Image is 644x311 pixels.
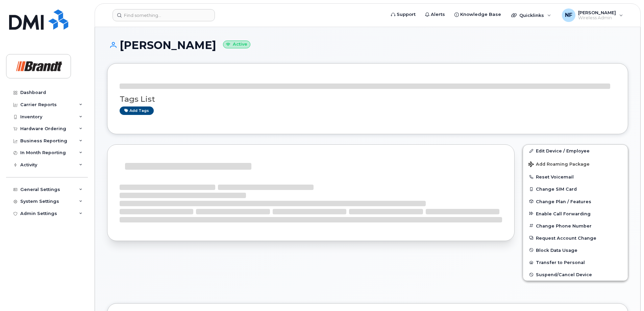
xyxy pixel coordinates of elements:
[523,157,628,171] button: Add Roaming Package
[528,162,590,168] span: Add Roaming Package
[120,95,616,103] h3: Tags List
[223,41,250,48] small: Active
[523,220,628,232] button: Change Phone Number
[523,195,628,208] button: Change Plan / Features
[536,199,591,204] span: Change Plan / Features
[523,256,628,268] button: Transfer to Personal
[536,272,592,277] span: Suspend/Cancel Device
[523,145,628,157] a: Edit Device / Employee
[107,39,628,51] h1: [PERSON_NAME]
[523,183,628,195] button: Change SIM Card
[523,232,628,244] button: Request Account Change
[523,208,628,220] button: Enable Call Forwarding
[536,211,591,216] span: Enable Call Forwarding
[523,244,628,256] button: Block Data Usage
[120,106,154,115] a: Add tags
[523,268,628,281] button: Suspend/Cancel Device
[523,171,628,183] button: Reset Voicemail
